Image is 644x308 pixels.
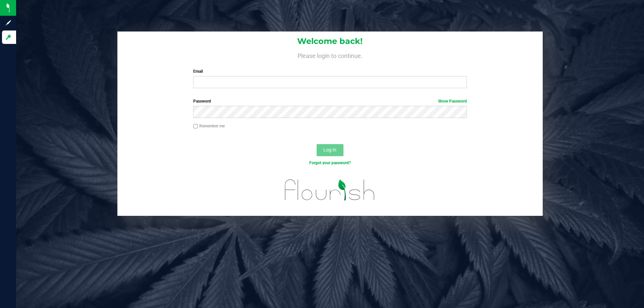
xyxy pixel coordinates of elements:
[438,99,467,104] a: Show Password
[309,161,351,165] a: Forgot your password?
[117,51,543,59] h4: Please login to continue.
[317,144,343,156] button: Log In
[193,124,198,129] input: Remember me
[193,123,225,129] label: Remember me
[323,147,336,152] span: Log In
[5,34,12,41] inline-svg: Log in
[5,19,12,26] inline-svg: Sign up
[277,173,383,207] img: flourish_logo.svg
[117,37,543,46] h1: Welcome back!
[193,99,211,104] span: Password
[193,68,467,74] label: Email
